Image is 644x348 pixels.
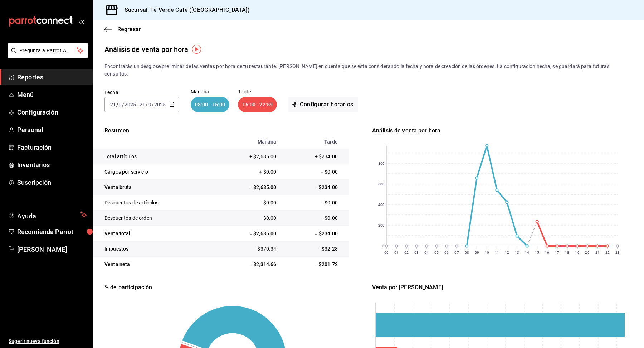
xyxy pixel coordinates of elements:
span: Inventarios [17,160,87,170]
th: Mañana [218,135,280,149]
td: - $370.34 [218,241,280,257]
span: Pregunta a Parrot AI [19,47,77,54]
td: = $234.00 [280,226,349,241]
text: 0 [382,244,385,248]
td: - $0.00 [218,211,280,226]
text: 600 [378,182,384,186]
div: 15:00 - 22:59 [238,97,277,112]
td: Descuentos de artículos [93,195,218,211]
input: -- [118,102,122,107]
span: Regresar [117,26,141,33]
text: 03 [414,251,419,255]
div: Análisis de venta por hora [104,44,188,55]
td: - $0.00 [280,195,349,211]
input: ---- [124,102,136,107]
div: 08:00 - 15:00 [191,97,230,112]
text: 20 [585,251,589,255]
span: Reportes [17,72,87,82]
td: = $2,685.00 [218,226,280,241]
p: Resumen [93,126,349,135]
td: - $0.00 [280,211,349,226]
td: = $2,314.66 [218,257,280,272]
text: 200 [378,223,384,227]
td: Impuestos [93,241,218,257]
p: Tarde [238,89,277,94]
span: - [137,102,138,107]
td: Venta bruta [93,180,218,195]
button: Regresar [104,26,141,33]
span: / [116,102,118,107]
text: 12 [505,251,509,255]
div: % de participación [104,283,361,292]
text: 08 [464,251,469,255]
button: Configurar horarios [288,97,358,112]
button: Pregunta a Parrot AI [8,43,88,58]
td: + $234.00 [280,149,349,164]
button: open_drawer_menu [79,19,84,24]
text: 06 [444,251,449,255]
text: 19 [575,251,579,255]
td: = $201.72 [280,257,349,272]
div: Análisis de venta por hora [372,126,628,135]
span: Sugerir nueva función [9,338,87,345]
text: 14 [525,251,529,255]
input: ---- [154,102,166,107]
span: Menú [17,90,87,100]
a: Pregunta a Parrot AI [5,52,88,59]
p: Encontrarás un desglose preliminar de las ventas por hora de tu restaurante. [PERSON_NAME] en cue... [104,63,633,78]
td: Venta total [93,226,218,241]
td: + $0.00 [218,164,280,180]
span: Configuración [17,107,87,117]
td: Venta neta [93,257,218,272]
span: / [122,102,124,107]
text: 00 [384,251,389,255]
td: + $0.00 [280,164,349,180]
img: Tooltip marker [192,45,201,54]
input: -- [110,102,116,107]
text: 10 [485,251,489,255]
span: Ayuda [17,211,78,219]
h3: Sucursal: Té Verde Café ([GEOGRAPHIC_DATA]) [119,6,250,14]
text: 16 [545,251,549,255]
td: Descuentos de orden [93,211,218,226]
input: -- [139,102,146,107]
td: Cargos por servicio [93,164,218,180]
text: 400 [378,203,384,207]
span: / [146,102,148,107]
span: [PERSON_NAME] [17,245,87,254]
td: Total artículos [93,149,218,164]
span: Facturación [17,142,87,152]
td: + $2,685.00 [218,149,280,164]
text: 09 [474,251,479,255]
td: - $32.28 [280,241,349,257]
text: 21 [595,251,599,255]
text: 02 [404,251,409,255]
div: Venta por [PERSON_NAME] [372,283,628,292]
text: 17 [555,251,559,255]
td: = $2,685.00 [218,180,280,195]
text: 800 [378,161,384,165]
input: -- [148,102,152,107]
th: Tarde [280,135,349,149]
text: 13 [515,251,519,255]
text: 23 [615,251,620,255]
text: 22 [605,251,610,255]
label: Fecha [104,90,179,95]
text: 11 [495,251,499,255]
text: 04 [424,251,429,255]
text: 18 [565,251,569,255]
text: 07 [454,251,459,255]
text: 05 [434,251,439,255]
span: / [152,102,154,107]
text: 15 [535,251,539,255]
span: Recomienda Parrot [17,227,87,237]
span: Suscripción [17,178,87,187]
text: 01 [394,251,399,255]
td: = $234.00 [280,180,349,195]
td: - $0.00 [218,195,280,211]
p: Mañana [191,89,230,94]
span: Personal [17,125,87,135]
